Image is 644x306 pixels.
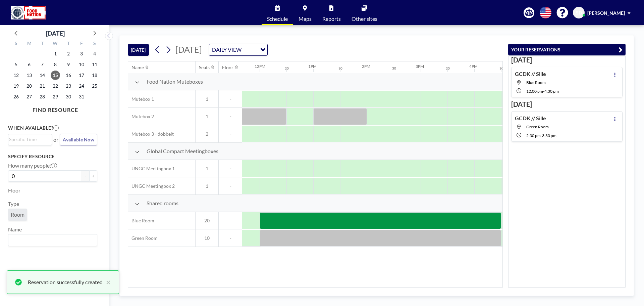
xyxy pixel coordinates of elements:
[544,89,559,94] span: 4:30 PM
[38,92,47,101] span: Tuesday, October 28, 2025
[196,218,218,224] span: 20
[196,235,218,241] span: 10
[38,71,47,80] span: Tuesday, October 14, 2025
[219,235,242,241] span: -
[515,115,546,122] h4: GCDK // Sille
[199,64,210,71] div: Seats
[63,137,94,142] span: Available Now
[576,10,582,16] span: SD
[219,183,242,189] span: -
[49,40,62,48] div: W
[526,89,543,94] span: 12:00 PM
[267,16,288,21] span: Schedule
[542,133,556,138] span: 3:30 PM
[196,96,218,102] span: 1
[211,45,243,54] span: DAILY VIEW
[352,16,377,21] span: Other sites
[23,40,36,48] div: M
[128,183,175,189] span: UNGC Meetingbox 2
[81,170,89,182] button: -
[8,201,19,207] label: Type
[90,81,99,91] span: Saturday, October 25, 2025
[8,134,52,144] div: Search for option
[38,60,47,69] span: Tuesday, October 7, 2025
[499,66,503,71] div: 30
[322,16,341,21] span: Reports
[196,166,218,172] span: 1
[77,92,86,101] span: Friday, October 31, 2025
[416,64,424,69] div: 3PM
[219,166,242,172] span: -
[90,49,99,58] span: Saturday, October 4, 2025
[128,235,158,241] span: Green Room
[128,166,175,172] span: UNGC Meetingbox 1
[219,218,242,224] span: -
[53,136,58,143] span: or
[11,92,21,101] span: Sunday, October 26, 2025
[46,29,65,38] div: [DATE]
[147,148,218,155] span: Global Compact Meetingboxes
[64,71,73,80] span: Thursday, October 16, 2025
[24,81,34,91] span: Monday, October 20, 2025
[128,96,154,102] span: Mutebox 1
[24,92,34,101] span: Monday, October 27, 2025
[28,278,103,286] div: Reservation successfully created
[51,60,60,69] span: Wednesday, October 8, 2025
[392,66,396,71] div: 30
[62,40,75,48] div: T
[77,71,86,80] span: Friday, October 17, 2025
[77,60,86,69] span: Friday, October 10, 2025
[511,56,623,64] h3: [DATE]
[60,134,97,145] button: Available Now
[8,187,20,194] label: Floor
[175,44,202,54] span: [DATE]
[88,40,101,48] div: S
[75,40,88,48] div: F
[51,71,60,80] span: Wednesday, October 15, 2025
[89,170,97,182] button: +
[8,162,57,169] label: How many people?
[147,200,178,207] span: Shared rooms
[308,64,317,69] div: 1PM
[11,60,21,69] span: Sunday, October 5, 2025
[24,71,34,80] span: Monday, October 13, 2025
[508,44,626,55] button: YOUR RESERVATIONS
[128,218,154,224] span: Blue Room
[147,78,203,85] span: Food Nation Muteboxes
[36,40,49,48] div: T
[64,81,73,91] span: Thursday, October 23, 2025
[51,92,60,101] span: Wednesday, October 29, 2025
[446,66,450,71] div: 30
[285,66,289,71] div: 30
[338,66,342,71] div: 30
[526,133,541,138] span: 2:30 PM
[196,114,218,120] span: 1
[10,40,23,48] div: S
[77,81,86,91] span: Friday, October 24, 2025
[196,183,218,189] span: 1
[90,71,99,80] span: Saturday, October 18, 2025
[8,104,103,113] h4: FIND RESOURCE
[219,96,242,102] span: -
[11,71,21,80] span: Sunday, October 12, 2025
[196,131,218,137] span: 2
[587,10,625,16] span: [PERSON_NAME]
[24,60,34,69] span: Monday, October 6, 2025
[8,226,22,233] label: Name
[244,45,256,54] input: Search for option
[219,114,242,120] span: -
[51,81,60,91] span: Wednesday, October 22, 2025
[515,71,546,77] h4: GCDK // Sille
[11,81,21,91] span: Sunday, October 19, 2025
[8,234,97,246] div: Search for option
[103,278,111,286] button: close
[128,44,149,56] button: [DATE]
[38,81,47,91] span: Tuesday, October 21, 2025
[128,114,154,120] span: Mutebox 2
[255,64,265,69] div: 12PM
[128,131,174,137] span: Mutebox 3 - dobbelt
[90,60,99,69] span: Saturday, October 11, 2025
[526,80,546,85] span: Blue Room
[469,64,478,69] div: 4PM
[219,131,242,137] span: -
